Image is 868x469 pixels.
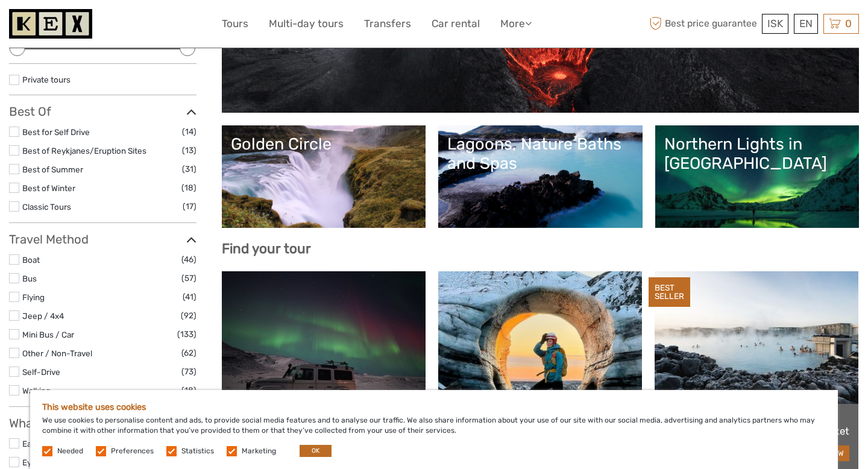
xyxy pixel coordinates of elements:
a: Northern Lights in [GEOGRAPHIC_DATA] [664,134,851,219]
a: Private tours [22,75,71,84]
span: Best price guarantee [647,14,759,34]
a: Tours [222,15,248,33]
a: Mini Bus / Car [22,330,74,339]
div: EN [794,14,818,34]
h3: What do you want to see? [9,416,197,430]
a: Walking [22,386,51,395]
span: (57) [181,271,197,285]
h5: This website uses cookies [42,402,826,412]
span: (31) [182,162,197,176]
a: More [500,15,532,33]
p: We're away right now. Please check back later! [17,21,136,31]
a: Jeep / 4x4 [22,311,64,321]
a: Bus [22,274,37,283]
a: Other / Non-Travel [22,348,92,358]
span: (18) [181,383,197,397]
h3: Best Of [9,104,197,119]
a: Best for Self Drive [22,127,90,137]
div: Lagoons, Nature Baths and Spas [447,134,634,174]
span: (133) [177,327,197,341]
span: (14) [182,125,197,139]
div: BEST SELLER [649,277,690,307]
a: Best of Winter [22,183,75,193]
a: East [GEOGRAPHIC_DATA] [22,439,122,449]
label: Statistics [181,446,214,456]
b: Find your tour [222,241,311,257]
label: Needed [57,446,83,456]
a: Boat [22,255,40,265]
div: Golden Circle [231,134,417,154]
div: We use cookies to personalise content and ads, to provide social media features and to analyse ou... [30,390,838,469]
a: Car rental [432,15,480,33]
a: Best of Summer [22,165,83,174]
a: Self-Drive [22,367,60,377]
span: (17) [183,200,197,213]
img: 1261-44dab5bb-39f8-40da-b0c2-4d9fce00897c_logo_small.jpg [9,9,92,39]
a: Best of Reykjanes/Eruption Sites [22,146,146,156]
span: 0 [843,17,854,30]
span: (41) [183,290,197,304]
div: Northern Lights in [GEOGRAPHIC_DATA] [664,134,851,174]
a: Eyjafjallajökull [22,458,74,467]
a: Lava and Volcanoes [231,19,851,104]
label: Preferences [111,446,154,456]
span: (46) [181,253,197,266]
a: Transfers [364,15,411,33]
button: OK [300,445,332,457]
label: Marketing [242,446,276,456]
span: (62) [181,346,197,360]
a: Multi-day tours [269,15,344,33]
a: Golden Circle [231,134,417,219]
span: (92) [181,309,197,323]
span: ISK [767,17,783,30]
span: (18) [181,181,197,195]
button: Open LiveChat chat widget [139,19,153,33]
h3: Travel Method [9,232,197,247]
span: (73) [181,365,197,379]
a: Lagoons, Nature Baths and Spas [447,134,634,219]
a: Classic Tours [22,202,71,212]
a: Flying [22,292,45,302]
span: (13) [182,143,197,157]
